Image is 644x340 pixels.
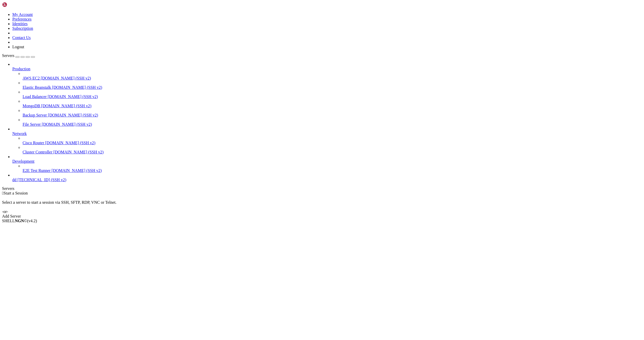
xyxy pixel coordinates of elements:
span: [DOMAIN_NAME] (SSH v2) [48,94,98,99]
span: Cisco Router [23,141,44,145]
span: Load Balancer [23,94,47,99]
div: Servers [2,186,642,191]
span: [DOMAIN_NAME] (SSH v2) [53,150,104,154]
span: [DOMAIN_NAME] (SSH v2) [52,85,102,90]
li: Elastic Beanstalk [DOMAIN_NAME] (SSH v2) [23,81,642,90]
span: [DOMAIN_NAME] (SSH v2) [52,168,102,173]
span: [DOMAIN_NAME] (SSH v2) [41,104,91,108]
li: E2E Test Runner [DOMAIN_NAME] (SSH v2) [23,164,642,173]
a: File Server [DOMAIN_NAME] (SSH v2) [23,122,642,127]
a: MongoDB [DOMAIN_NAME] (SSH v2) [23,104,642,108]
span: AWS EC2 [23,76,40,80]
li: Network [12,127,642,154]
span: File Server [23,122,41,127]
a: Preferences [12,17,32,21]
span: Elastic Beanstalk [23,85,51,90]
span: E2E Test Runner [23,168,51,173]
span: Network [12,131,27,136]
span: Servers [2,53,14,58]
a: My Account [12,12,33,17]
span: [DOMAIN_NAME] (SSH v2) [41,76,91,80]
li: AWS EC2 [DOMAIN_NAME] (SSH v2) [23,71,642,81]
span: MongoDB [23,104,40,108]
span: Start a Session [4,191,28,195]
li: Production [12,62,642,127]
div: Add Server [2,214,642,219]
li: MongoDB [DOMAIN_NAME] (SSH v2) [23,99,642,108]
a: Identities [12,22,28,26]
a: Cisco Router [DOMAIN_NAME] (SSH v2) [23,141,642,145]
div: Select a server to start a session via SSH, SFTP, RDP, VNC or Telnet. -or- [2,196,642,214]
span: 4.2.0 [27,219,37,223]
li: dd [TECHNICAL_ID] (SSH v2) [12,173,642,182]
li: File Server [DOMAIN_NAME] (SSH v2) [23,118,642,127]
span: [TECHNICAL_ID] (SSH v2) [17,178,66,182]
span: SHELL © [2,219,37,223]
a: Backup Server [DOMAIN_NAME] (SSH v2) [23,113,642,118]
a: Elastic Beanstalk [DOMAIN_NAME] (SSH v2) [23,85,642,90]
a: Logout [12,45,24,49]
a: dd [TECHNICAL_ID] (SSH v2) [12,178,642,182]
a: Network [12,131,642,136]
span: [DOMAIN_NAME] (SSH v2) [42,122,92,127]
li: Backup Server [DOMAIN_NAME] (SSH v2) [23,108,642,118]
img: Shellngn [2,2,32,7]
a: E2E Test Runner [DOMAIN_NAME] (SSH v2) [23,168,642,173]
li: Cisco Router [DOMAIN_NAME] (SSH v2) [23,136,642,145]
li: Load Balancer [DOMAIN_NAME] (SSH v2) [23,90,642,99]
li: Cluster Controller [DOMAIN_NAME] (SSH v2) [23,145,642,154]
span: [DOMAIN_NAME] (SSH v2) [48,113,98,117]
a: Contact Us [12,35,31,40]
a: Cluster Controller [DOMAIN_NAME] (SSH v2) [23,150,642,154]
a: Subscription [12,26,33,31]
a: Development [12,159,642,164]
span: Production [12,67,30,71]
span: [DOMAIN_NAME] (SSH v2) [45,141,95,145]
span: Development [12,159,34,163]
span:  [2,191,4,195]
b: NGN [15,219,24,223]
a: Servers [2,53,35,58]
a: Production [12,67,642,71]
span: dd [12,178,16,182]
a: AWS EC2 [DOMAIN_NAME] (SSH v2) [23,76,642,81]
a: Load Balancer [DOMAIN_NAME] (SSH v2) [23,94,642,99]
li: Development [12,154,642,173]
span: Backup Server [23,113,47,117]
span: Cluster Controller [23,150,52,154]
